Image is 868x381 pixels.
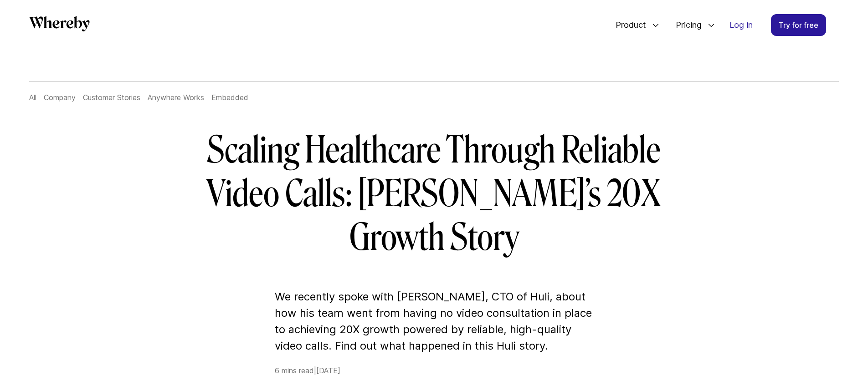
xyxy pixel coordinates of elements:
[722,15,760,36] a: Log in
[83,93,140,102] a: Customer Stories
[29,16,90,35] a: Whereby
[29,93,36,102] a: All
[211,93,248,102] a: Embedded
[29,16,90,31] svg: Whereby
[667,10,704,40] span: Pricing
[148,93,204,102] a: Anywhere Works
[172,128,697,259] h1: Scaling Healthcare Through Reliable Video Calls: [PERSON_NAME]’s 20X Growth Story
[771,14,826,36] a: Try for free
[275,289,594,354] p: We recently spoke with [PERSON_NAME], CTO of Huli, about how his team went from having no video c...
[44,93,76,102] a: Company
[606,10,648,40] span: Product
